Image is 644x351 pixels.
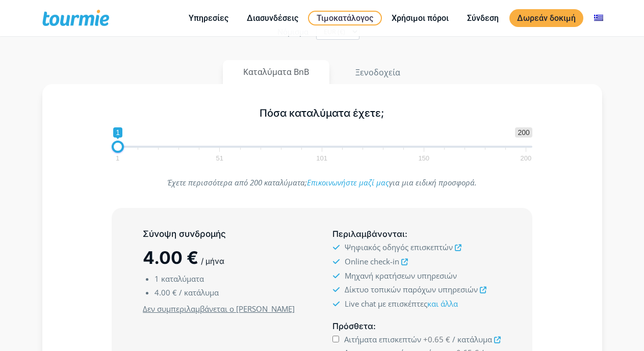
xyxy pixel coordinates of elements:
[345,284,478,294] span: Δίκτυο τοπικών παρόχων υπηρεσιών
[315,156,329,160] span: 101
[344,334,421,344] span: Αιτήματα επισκεπτών
[181,12,236,24] a: Υπηρεσίες
[223,60,329,84] button: Καταλύματα BnB
[179,287,219,298] span: / κατάλυμα
[345,271,457,281] span: Μηχανή κρατήσεων υπηρεσιών
[113,127,122,138] span: 1
[201,256,224,266] span: / μήνα
[114,156,121,160] span: 1
[519,156,533,160] span: 200
[332,228,501,240] h5: :
[112,176,532,190] p: Έχετε περισσότερα από 200 καταλύματα; για μια ειδική προσφορά.
[423,334,450,344] span: +0.65 €
[143,304,295,314] u: Δεν συμπεριλαμβάνεται ο [PERSON_NAME]
[154,287,177,298] span: 4.00 €
[308,11,382,25] a: Τιμοκατάλογος
[345,256,399,266] span: Online check-in
[345,242,453,252] span: Ψηφιακός οδηγός επισκεπτών
[384,12,456,24] a: Χρήσιμοι πόροι
[586,12,611,24] a: Αλλαγή σε
[332,320,501,333] h5: :
[515,127,532,138] span: 200
[161,274,204,284] span: καταλύματα
[332,321,373,331] span: Πρόσθετα
[112,107,532,120] h5: Πόσα καταλύματα έχετε;
[452,334,492,344] span: / κατάλυμα
[154,274,159,284] span: 1
[459,12,506,24] a: Σύνδεση
[143,228,311,240] h5: Σύνοψη συνδρομής
[345,299,458,309] span: Live chat με επισκέπτες
[334,60,421,85] button: Ξενοδοχεία
[332,229,405,239] span: Περιλαμβάνονται
[239,12,306,24] a: Διασυνδέσεις
[307,177,389,187] a: Επικοινωνήστε μαζί μας
[509,9,583,27] a: Δωρεάν δοκιμή
[417,156,431,160] span: 150
[143,247,198,268] span: 4.00 €
[427,299,458,309] a: και άλλα
[215,156,225,160] span: 51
